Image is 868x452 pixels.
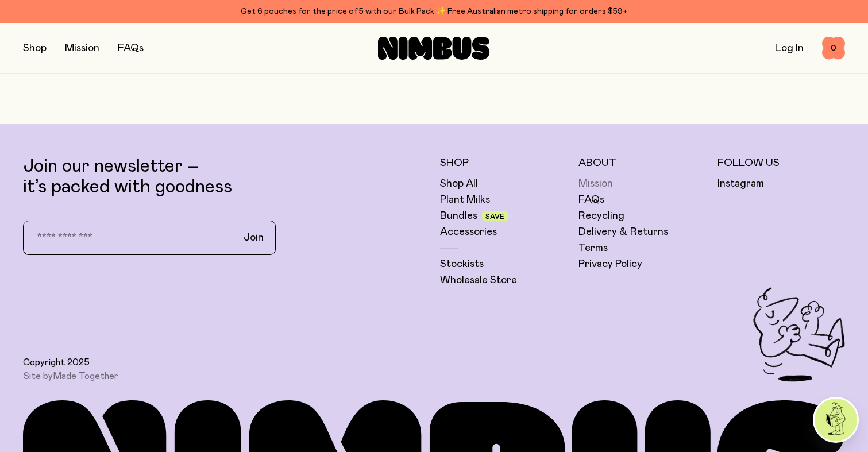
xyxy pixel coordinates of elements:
[23,357,90,368] span: Copyright 2025
[578,241,608,255] a: Terms
[440,177,478,191] a: Shop All
[815,399,857,441] img: agent
[822,37,845,60] button: 0
[440,257,484,271] a: Stockists
[775,43,804,53] a: Log In
[578,257,642,271] a: Privacy Policy
[717,177,764,191] a: Instagram
[440,273,517,287] a: Wholesale Store
[578,193,604,207] a: FAQs
[440,156,568,170] h5: Shop
[578,177,613,191] a: Mission
[578,209,624,223] a: Recycling
[65,43,99,53] a: Mission
[234,226,273,250] button: Join
[717,156,845,170] h5: Follow Us
[118,43,144,53] a: FAQs
[23,5,845,18] div: Get 6 pouches for the price of 5 with our Bulk Pack ✨ Free Australian metro shipping for orders $59+
[578,156,706,170] h5: About
[244,231,264,245] span: Join
[53,372,118,381] a: Made Together
[578,225,668,239] a: Delivery & Returns
[440,209,477,223] a: Bundles
[485,213,504,220] span: Save
[440,193,490,207] a: Plant Milks
[23,370,118,382] span: Site by
[23,156,429,198] p: Join our newsletter – it’s packed with goodness
[440,225,497,239] a: Accessories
